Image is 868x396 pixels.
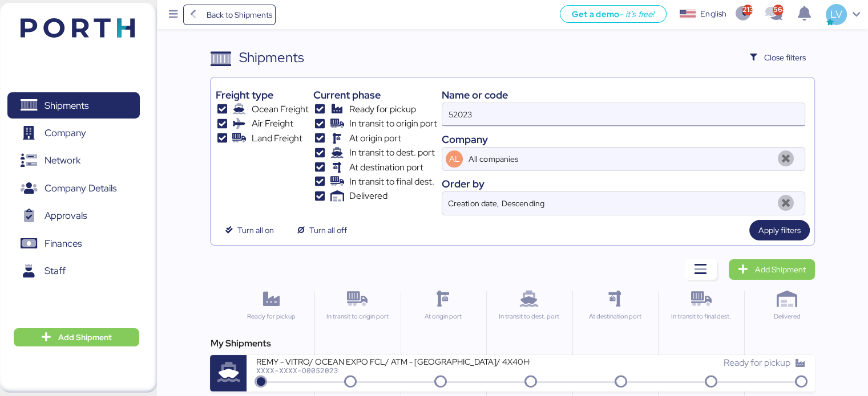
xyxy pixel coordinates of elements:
span: Add Shipment [58,330,112,344]
div: XXXX-XXXX-O0052023 [256,366,530,374]
div: In transit to final dest. [663,312,738,321]
span: Land Freight [252,132,302,145]
div: In transit to origin port [320,312,395,321]
div: Shipments [239,47,304,68]
a: Company [7,120,140,146]
span: In transit to dest. port [349,146,435,160]
span: In transit to origin port [349,117,437,130]
a: Back to Shipments [183,5,276,25]
a: Add Shipment [729,259,815,280]
button: Add Shipment [14,328,139,346]
div: At destination port [578,312,653,321]
span: Back to Shipments [206,8,272,22]
input: AL [466,148,772,170]
span: Shipments [45,97,88,114]
span: Approvals [45,207,87,224]
button: Turn all off [288,220,356,240]
span: At origin port [349,132,401,145]
a: Company Details [7,175,140,202]
div: Order by [442,176,805,191]
div: Ready for pickup [233,312,309,321]
span: Company Details [45,180,116,197]
span: Apply filters [758,223,801,237]
span: Ready for pickup [349,103,416,116]
span: Ready for pickup [723,357,790,369]
span: At destination port [349,161,423,174]
span: Delivered [349,189,387,203]
a: Staff [7,258,140,284]
div: English [700,8,726,20]
span: Staff [45,263,66,279]
div: My Shipments [210,337,814,350]
span: AL [449,153,460,165]
button: Apply filters [749,220,810,240]
span: LV [830,7,842,22]
span: Air Freight [252,117,293,130]
button: Menu [164,5,183,25]
a: Finances [7,231,140,257]
button: Close filters [741,47,815,68]
div: Delivered [749,312,825,321]
div: In transit to dest. port [491,312,567,321]
div: REMY - VITRO/ OCEAN EXPO FCL/ ATM - [GEOGRAPHIC_DATA]/ 4X40HQ [256,356,530,366]
span: Add Shipment [755,263,806,276]
span: Turn all off [309,223,347,237]
div: Company [442,132,805,147]
a: Approvals [7,203,140,229]
a: Shipments [7,92,140,119]
div: Name or code [442,87,805,103]
span: Ocean Freight [252,103,309,116]
div: At origin port [406,312,481,321]
button: Turn all on [215,220,282,240]
a: Network [7,148,140,174]
div: Current phase [313,87,437,103]
span: Company [45,125,86,141]
span: Turn all on [237,223,274,237]
span: Network [45,152,80,169]
div: Freight type [215,87,308,103]
span: Close filters [764,51,806,64]
span: In transit to final dest. [349,175,434,189]
span: Finances [45,235,82,252]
